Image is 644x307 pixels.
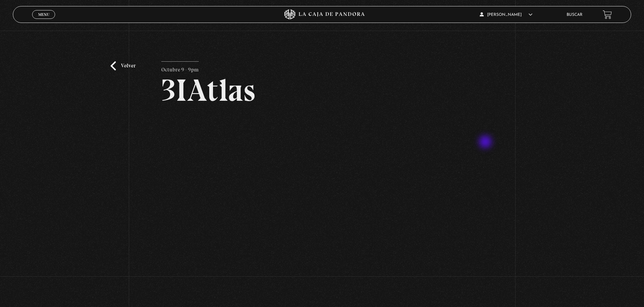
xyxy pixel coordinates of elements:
span: Menu [38,12,49,17]
a: View your shopping cart [603,10,612,19]
span: Cerrar [36,18,52,23]
h2: 3IAtlas [161,75,483,106]
a: Volver [111,61,136,70]
p: Octubre 9 - 9pm [161,61,199,75]
span: [PERSON_NAME] [480,13,532,17]
iframe: Dailymotion video player – 3IATLAS [161,116,483,296]
a: Buscar [567,13,582,17]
